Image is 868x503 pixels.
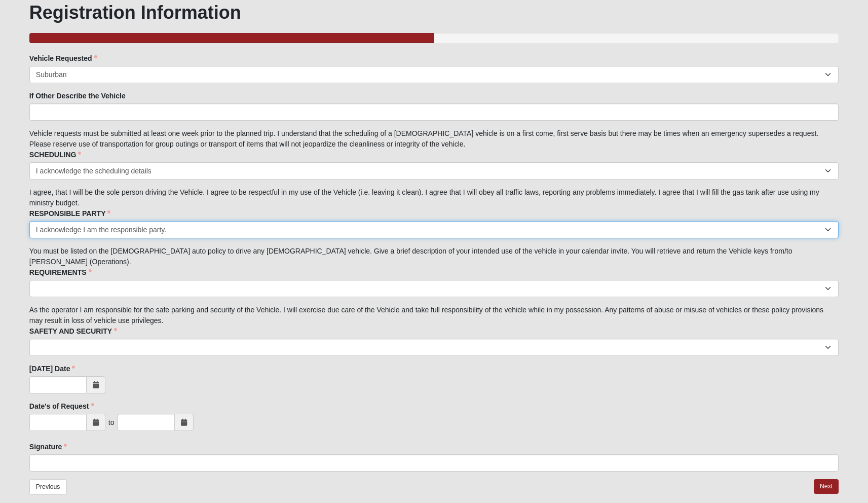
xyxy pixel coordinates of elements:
label: SAFETY AND SECURITY [29,326,117,336]
a: Previous [29,479,67,495]
label: RESPONSIBLE PARTY [29,208,111,219]
label: SCHEDULING [29,150,82,160]
fieldset: Vehicle requests must be submitted at least one week prior to the planned trip. I understand that... [29,53,839,479]
label: REQUIREMENTS [29,267,92,277]
label: Signature [29,442,67,452]
label: If Other Describe the Vehicle [29,91,126,101]
label: Vehicle Requested [29,53,97,63]
a: Next [814,479,839,494]
label: Date's of Request [29,401,94,411]
label: [DATE] Date [29,364,76,374]
h1: Registration Information [29,2,839,23]
div: to [108,414,115,431]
